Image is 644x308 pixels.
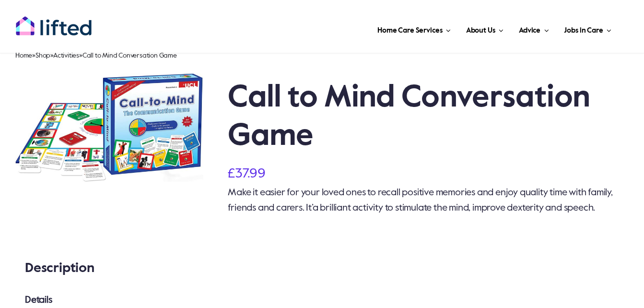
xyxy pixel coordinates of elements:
[375,14,454,43] a: Home Care Services
[516,14,551,43] a: Advice
[15,16,92,25] a: lifted-logo
[228,167,235,180] span: £
[228,79,629,155] h1: Call to Mind Conversation Game
[25,255,619,281] h2: Description
[564,23,603,38] span: Jobs in Care
[35,52,50,59] a: Shop
[377,23,442,38] span: Home Care Services
[463,14,506,43] a: About Us
[466,23,495,38] span: About Us
[15,48,629,63] nav: Breadcrumb
[15,73,203,182] a: Call To Mind Game
[82,52,177,59] span: Call to Mind Conversation Game
[519,23,540,38] span: Advice
[15,52,32,59] a: Home
[561,14,614,43] a: Jobs in Care
[15,52,177,59] span: » » »
[25,296,52,305] strong: Details
[119,14,614,43] nav: Main Menu
[228,185,629,216] p: Make it easier for your loved ones to recall positive memories and enjoy quality time with family...
[53,52,79,59] a: Activities
[228,167,265,180] bdi: 37.99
